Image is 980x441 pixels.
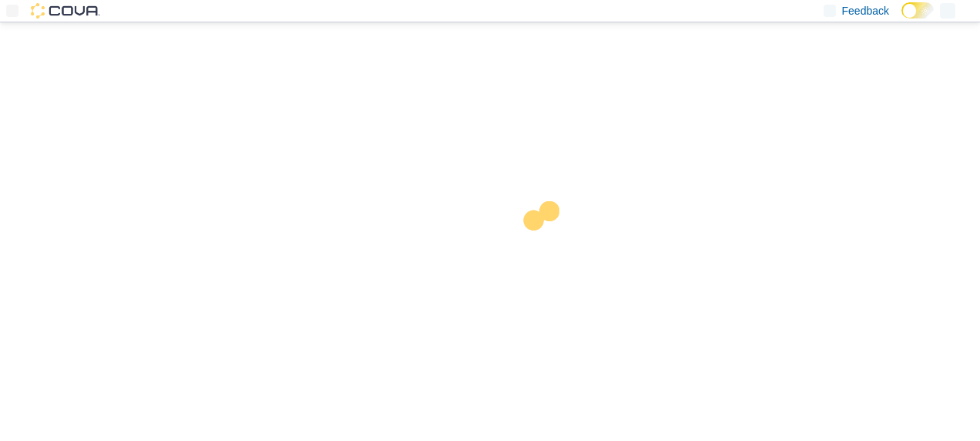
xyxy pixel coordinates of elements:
input: Dark Mode [901,2,934,19]
img: cova-loader [490,190,606,305]
span: Feedback [842,3,889,19]
span: Dark Mode [901,19,902,19]
img: Cova [31,3,100,19]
